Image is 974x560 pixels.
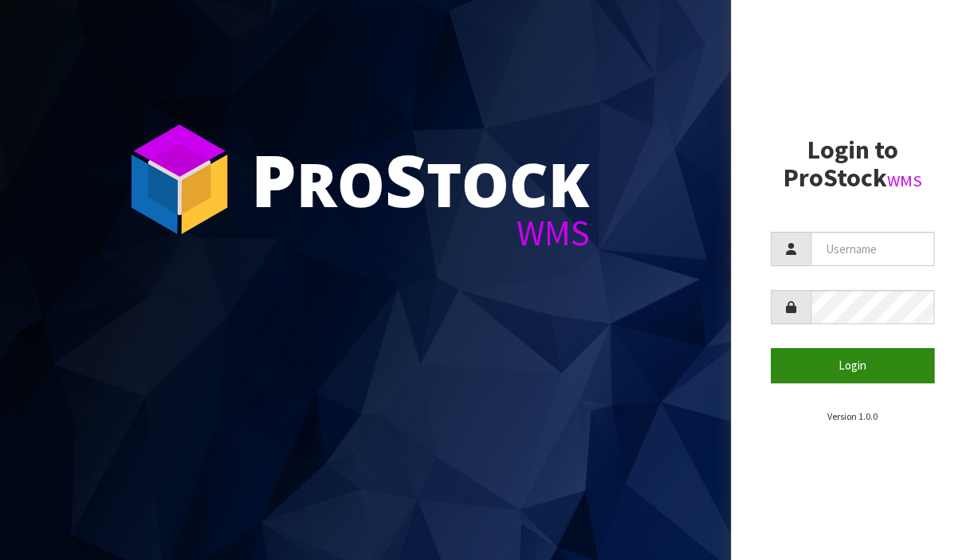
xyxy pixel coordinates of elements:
input: Username [811,232,935,266]
h2: Login to ProStock [771,136,935,192]
span: P [251,131,297,228]
small: WMS [886,170,921,191]
div: WMS [251,215,590,251]
small: Version 1.0.0 [827,410,878,422]
div: ro tock [251,143,590,215]
span: S [385,131,426,228]
button: Login [771,348,935,382]
img: ProStock Cube [120,119,239,239]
